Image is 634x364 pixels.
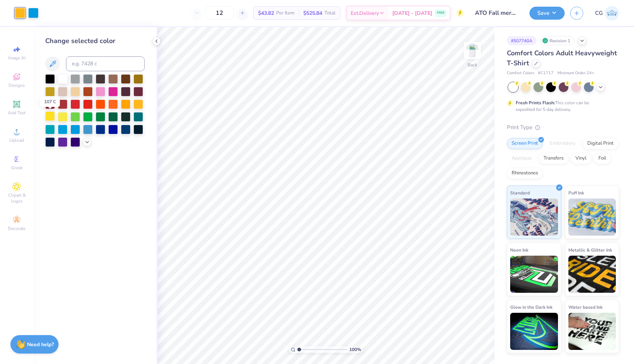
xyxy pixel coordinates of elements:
[9,137,24,143] span: Upload
[571,153,591,164] div: Vinyl
[469,6,524,20] input: Untitled Design
[8,55,26,61] span: Image AI
[605,6,619,20] img: Carlee Gerke
[351,9,379,17] span: Est. Delivery
[324,9,336,17] span: Total
[510,246,528,254] span: Neon Ink
[529,7,565,20] button: Save
[545,138,580,149] div: Embroidery
[8,110,26,116] span: Add Text
[465,43,480,58] img: Back
[540,36,574,45] div: Revision 1
[258,9,274,17] span: $43.82
[276,9,294,17] span: Per Item
[507,138,543,149] div: Screen Print
[595,9,603,17] span: CG
[516,99,607,113] div: This color can be expedited for 5 day delivery.
[9,82,25,88] span: Designs
[4,192,30,204] span: Clipart & logos
[539,153,568,164] div: Transfers
[468,62,477,68] div: Back
[510,313,558,350] img: Glow in the Dark Ink
[27,341,54,348] strong: Need help?
[66,56,145,71] input: e.g. 7428 c
[392,9,432,17] span: [DATE] - [DATE]
[8,226,26,232] span: Decorate
[510,256,558,293] img: Neon Ink
[507,49,617,68] span: Comfort Colors Adult Heavyweight T-Shirt
[507,36,536,45] div: # 507740A
[11,165,23,171] span: Greek
[40,96,60,107] div: 107 C
[205,6,234,20] input: – –
[595,6,619,20] a: CG
[507,123,619,132] div: Print Type
[568,313,616,350] img: Water based Ink
[510,199,558,236] img: Standard
[594,153,611,164] div: Foil
[557,70,594,76] span: Minimum Order: 24 +
[437,10,445,16] span: FREE
[303,9,322,17] span: $525.84
[507,168,543,179] div: Rhinestones
[568,189,584,197] span: Puff Ink
[507,153,536,164] div: Applique
[538,70,554,76] span: # C1717
[568,246,612,254] span: Metallic & Glitter Ink
[568,199,616,236] img: Puff Ink
[349,346,361,353] span: 100 %
[568,303,602,311] span: Water based Ink
[510,303,552,311] span: Glow in the Dark Ink
[510,189,530,197] span: Standard
[516,100,555,106] strong: Fresh Prints Flash:
[582,138,618,149] div: Digital Print
[568,256,616,293] img: Metallic & Glitter Ink
[45,36,145,46] div: Change selected color
[507,70,534,76] span: Comfort Colors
